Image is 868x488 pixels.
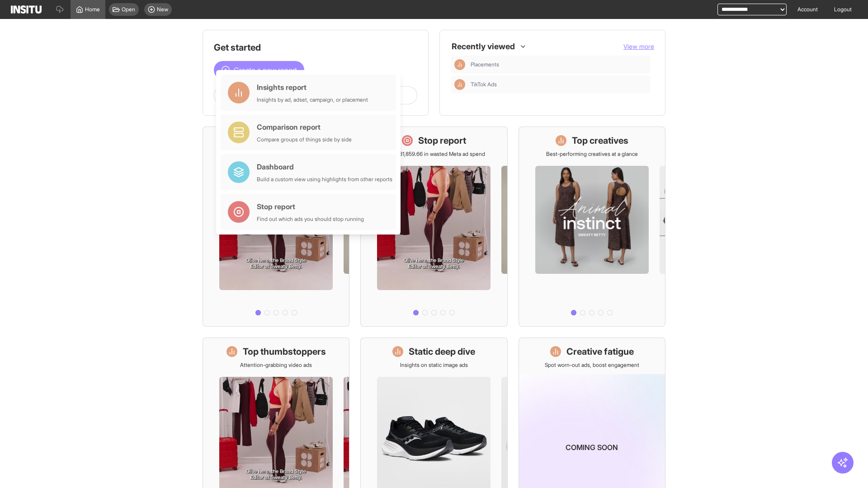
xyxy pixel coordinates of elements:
[623,42,654,51] button: View more
[572,134,628,147] h1: Top creatives
[157,6,168,13] span: New
[418,134,466,147] h1: Stop report
[243,345,326,358] h1: Top thumbstoppers
[257,176,392,183] div: Build a custom view using highlights from other reports
[214,41,417,54] h1: Get started
[257,201,364,212] div: Stop report
[360,127,507,327] a: Stop reportSave £31,859.66 in wasted Meta ad spend
[11,5,42,14] img: Logo
[257,96,368,103] div: Insights by ad, adset, campaign, or placement
[623,42,654,50] span: View more
[454,79,465,90] div: Insights
[454,59,465,70] div: Insights
[400,361,468,369] p: Insights on static image ads
[471,81,647,88] span: TikTok Ads
[471,81,497,88] span: TikTok Ads
[546,150,638,158] p: Best-performing creatives at a glance
[85,6,100,13] span: Home
[257,122,352,132] div: Comparison report
[203,127,349,327] a: What's live nowSee all active ads instantly
[471,61,647,68] span: Placements
[519,127,665,327] a: Top creativesBest-performing creatives at a glance
[240,361,312,369] p: Attention-grabbing video ads
[214,61,304,79] button: Create a new report
[383,150,485,158] p: Save £31,859.66 in wasted Meta ad spend
[234,65,297,75] span: Create a new report
[257,136,352,143] div: Compare groups of things side by side
[471,61,499,68] span: Placements
[122,6,135,13] span: Open
[409,345,475,358] h1: Static deep dive
[257,216,364,223] div: Find out which ads you should stop running
[257,82,368,93] div: Insights report
[257,161,392,172] div: Dashboard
